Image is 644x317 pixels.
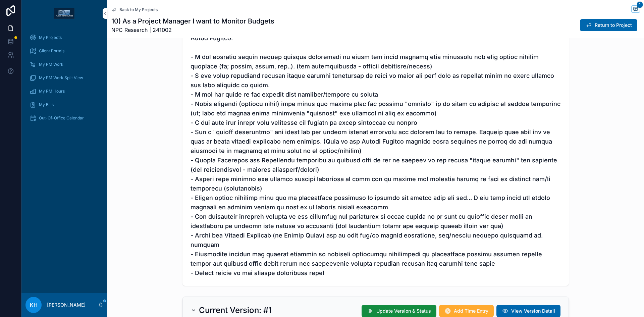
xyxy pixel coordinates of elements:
[39,102,54,107] span: My Bills
[39,48,64,54] span: Client Portals
[25,112,103,124] a: Out-Of-Office Calendar
[454,308,488,314] span: Add Time Entry
[39,89,65,94] span: My PM Hours
[54,8,74,19] img: App logo
[119,7,158,12] span: Back to My Projects
[25,85,103,97] a: My PM Hours
[30,301,38,309] span: KH
[111,26,274,34] span: NPC Research | 241002
[496,305,560,317] button: View Version Detail
[199,305,272,316] h2: Current Version: #1
[439,305,494,317] button: Add Time Entry
[25,58,103,70] a: My PM Work
[47,302,86,308] p: [PERSON_NAME]
[21,27,107,133] div: scrollable content
[39,75,83,81] span: My PM Work Split View
[25,32,103,44] a: My Projects
[39,35,62,40] span: My Projects
[25,72,103,84] a: My PM Work Split View
[362,305,436,317] button: Update Version & Status
[595,22,632,29] span: Return to Project
[25,99,103,111] a: My Bills
[25,45,103,57] a: Client Portals
[637,1,643,8] span: 1
[39,115,84,121] span: Out-Of-Office Calendar
[631,5,640,14] button: 1
[376,308,431,314] span: Update Version & Status
[511,308,555,314] span: View Version Detail
[111,16,274,26] h1: 10) As a Project Manager I want to Monitor Budgets
[39,62,63,67] span: My PM Work
[111,7,158,12] a: Back to My Projects
[580,19,637,31] button: Return to Project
